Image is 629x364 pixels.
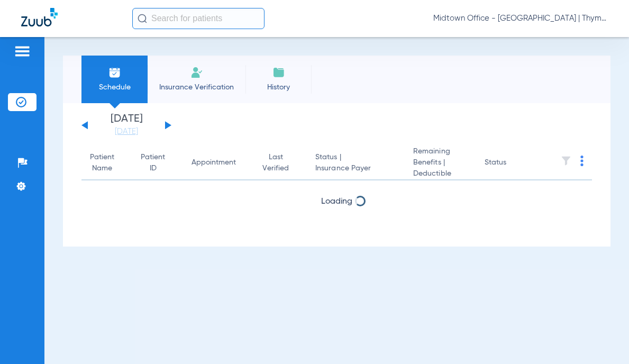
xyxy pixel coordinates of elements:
img: Manual Insurance Verification [190,66,203,79]
img: History [272,66,285,79]
li: [DATE] [95,114,158,137]
th: Remaining Benefits | [405,146,476,180]
span: Schedule [89,82,140,93]
img: filter.svg [561,156,571,166]
img: hamburger-icon [14,45,31,58]
input: Search for patients [132,8,265,29]
span: Insurance Verification [156,82,238,93]
span: Midtown Office - [GEOGRAPHIC_DATA] | Thyme Dental Care [433,13,608,24]
img: Search Icon [138,14,147,23]
span: Insurance Payer [315,163,396,174]
div: Last Verified [262,152,298,174]
span: History [253,82,304,93]
div: Appointment [192,157,236,168]
div: Patient ID [141,152,175,174]
div: Last Verified [262,152,289,174]
span: Loading [321,197,352,206]
div: Patient Name [90,152,124,174]
img: Zuub Logo [21,8,58,26]
th: Status | [307,146,405,180]
img: group-dot-blue.svg [580,156,584,166]
a: [DATE] [95,126,158,137]
div: Appointment [192,157,245,168]
div: Patient ID [141,152,165,174]
iframe: Chat Widget [576,313,629,364]
img: Schedule [108,66,121,79]
span: Deductible [413,168,468,179]
div: Patient Name [90,152,114,174]
th: Status [476,146,548,180]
